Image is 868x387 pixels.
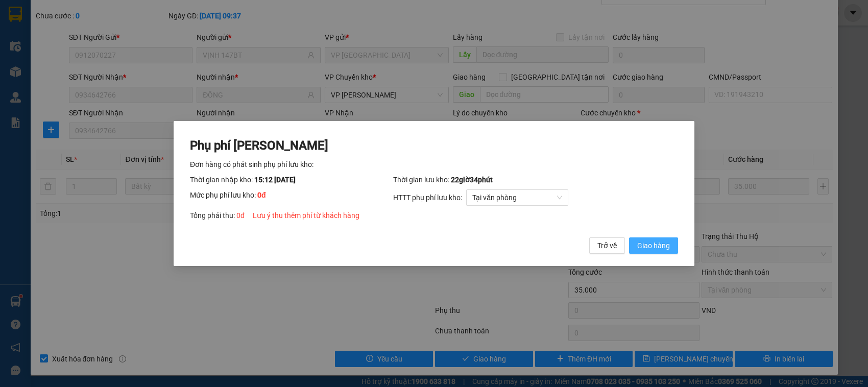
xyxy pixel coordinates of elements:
div: Thời gian nhập kho: [190,174,393,185]
span: Lưu ý thu thêm phí từ khách hàng [253,211,359,220]
span: Tại văn phòng [472,190,562,205]
div: Thời gian lưu kho: [393,174,678,185]
button: Trở về [589,237,625,254]
span: 15:12 [DATE] [254,176,296,184]
span: Phụ phí [PERSON_NAME] [190,138,328,153]
div: Tổng phải thu: [190,210,678,221]
div: Mức phụ phí lưu kho: [190,189,393,206]
span: 0 đ [236,211,245,220]
button: Giao hàng [629,237,678,254]
span: 0 đ [257,191,266,199]
span: Giao hàng [637,240,670,251]
span: Trở về [597,240,617,251]
div: Đơn hàng có phát sinh phụ phí lưu kho: [190,159,678,170]
div: HTTT phụ phí lưu kho: [393,189,678,206]
span: 22 giờ 34 phút [451,176,493,184]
